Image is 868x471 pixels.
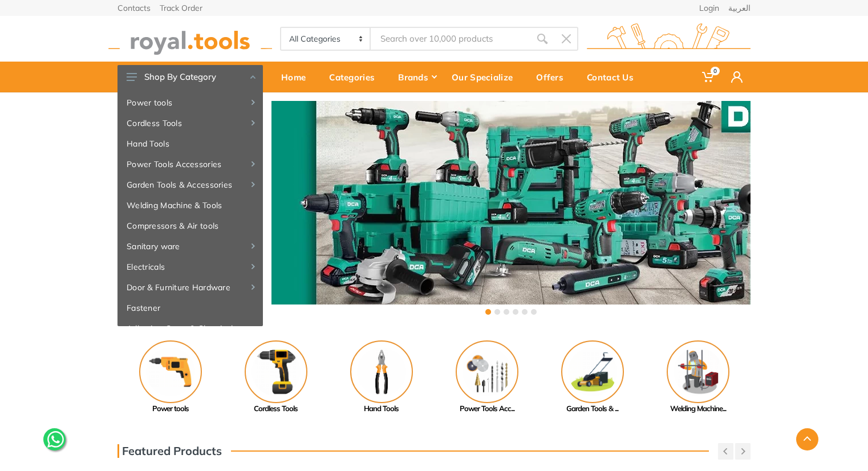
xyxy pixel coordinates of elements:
img: Royal - Cordless Tools [245,340,307,403]
a: Track Order [160,4,202,12]
a: Garden Tools & ... [540,340,645,415]
img: Royal - Power Tools Accessories [456,340,518,403]
a: Fastener [117,298,263,318]
h3: Featured Products [117,444,222,458]
select: Category [281,28,371,50]
div: Power tools [117,403,223,415]
div: Offers [528,65,579,89]
a: Garden Tools & Accessories [117,174,263,195]
img: royal.tools Logo [108,23,272,55]
a: Cordless Tools [223,340,328,415]
a: Contact Us [579,62,649,92]
a: Offers [528,62,579,92]
a: 0 [694,62,723,92]
img: Royal - Hand Tools [350,340,413,403]
button: Shop By Category [117,65,263,89]
div: Our Specialize [444,65,528,89]
a: العربية [728,4,751,12]
a: Home [273,62,321,92]
a: Compressors & Air tools [117,216,263,236]
a: Categories [321,62,390,92]
a: Door & Furniture Hardware [117,277,263,298]
a: Welding Machine... [645,340,751,415]
img: Royal - Power tools [139,340,202,403]
div: Cordless Tools [223,403,328,415]
a: Power Tools Accessories [117,154,263,174]
img: Royal - Garden Tools & Accessories [561,340,624,403]
a: Hand Tools [117,133,263,154]
a: Power Tools Acc... [434,340,540,415]
a: Login [699,4,719,12]
img: royal.tools Logo [587,23,751,55]
a: Sanitary ware [117,236,263,257]
div: Hand Tools [328,403,434,415]
a: Power tools [117,340,223,415]
div: Home [273,65,321,89]
div: Contact Us [579,65,649,89]
a: Power tools [117,92,263,113]
div: Brands [390,65,444,89]
a: Cordless Tools [117,113,263,133]
span: 0 [711,67,720,75]
div: Welding Machine... [645,403,751,415]
a: Adhesive, Spray & Chemical [117,318,263,339]
div: Categories [321,65,390,89]
a: Contacts [117,4,151,12]
div: Garden Tools & ... [540,403,645,415]
a: Welding Machine & Tools [117,195,263,216]
div: Power Tools Acc... [434,403,540,415]
a: Our Specialize [444,62,528,92]
a: Electricals [117,257,263,277]
a: Hand Tools [328,340,434,415]
img: Royal - Welding Machine & Tools [667,340,729,403]
input: Site search [371,27,530,51]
